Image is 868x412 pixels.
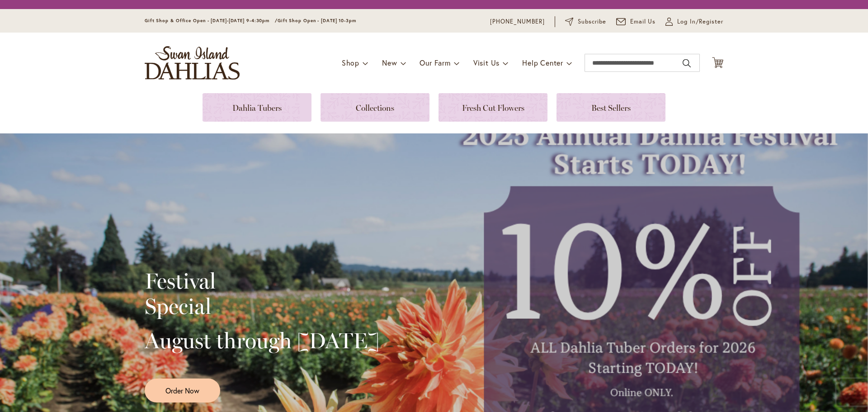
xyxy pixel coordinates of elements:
span: Log In/Register [677,17,723,26]
h2: Festival Special [145,268,379,319]
button: Search [683,56,691,71]
span: New [382,58,397,67]
a: [PHONE_NUMBER] [490,17,545,26]
a: Subscribe [565,17,606,26]
span: Gift Shop & Office Open - [DATE]-[DATE] 9-4:30pm / [145,18,278,24]
span: Our Farm [420,58,450,67]
span: Help Center [522,58,563,67]
a: store logo [145,46,240,80]
h2: August through [DATE] [145,328,379,353]
span: Shop [342,58,359,67]
span: Gift Shop Open - [DATE] 10-3pm [278,18,356,24]
span: Order Now [165,385,199,396]
span: Email Us [630,17,656,26]
span: Visit Us [473,58,500,67]
a: Email Us [616,17,656,26]
a: Log In/Register [665,17,723,26]
a: Order Now [145,379,220,403]
span: Subscribe [578,17,606,26]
